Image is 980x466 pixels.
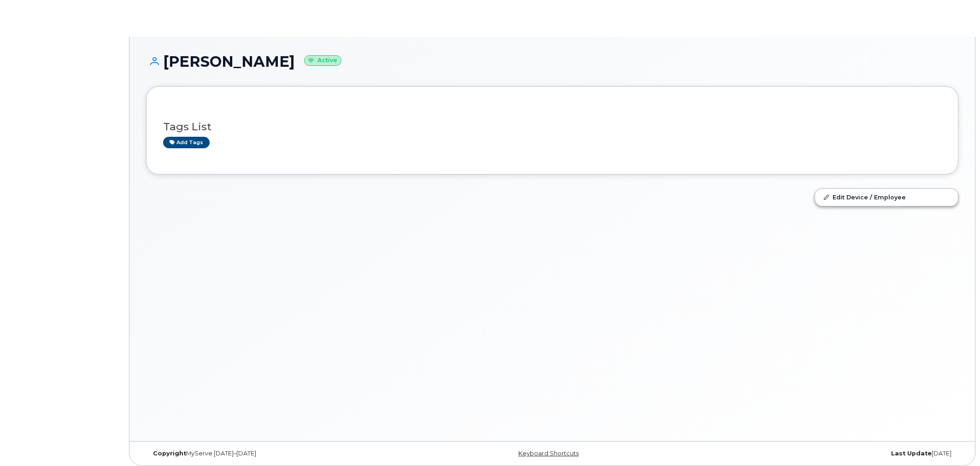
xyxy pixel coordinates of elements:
[146,53,958,70] h1: [PERSON_NAME]
[518,450,579,457] a: Keyboard Shortcuts
[815,189,958,205] a: Edit Device / Employee
[153,450,186,457] strong: Copyright
[891,450,932,457] strong: Last Update
[163,121,941,133] h3: Tags List
[304,55,341,66] small: Active
[687,450,958,457] div: [DATE]
[146,450,417,457] div: MyServe [DATE]–[DATE]
[163,137,210,148] a: Add tags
